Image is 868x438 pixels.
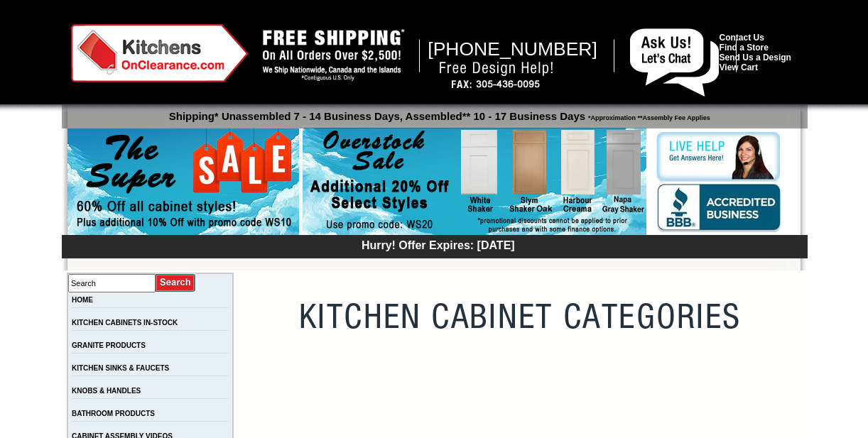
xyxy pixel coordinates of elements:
a: View Cart [720,62,758,72]
a: GRANITE PRODUCTS [72,341,146,349]
input: Submit [156,273,196,292]
a: Send Us a Design [720,53,791,62]
span: [PHONE_NUMBER] [428,38,597,60]
a: Contact Us [720,33,764,43]
img: Kitchens on Clearance Logo [71,24,249,82]
p: Shipping* Unassembled 7 - 14 Business Days, Assembled** 10 - 17 Business Days [69,104,808,122]
div: Hurry! Offer Expires: [DATE] [69,237,808,252]
a: KITCHEN SINKS & FAUCETS [72,364,169,372]
span: *Approximation **Assembly Fee Applies [585,111,710,121]
a: BATHROOM PRODUCTS [72,410,155,417]
a: Find a Store [720,43,769,53]
a: HOME [72,296,93,304]
a: KNOBS & HANDLES [72,387,141,395]
a: KITCHEN CABINETS IN-STOCK [72,319,178,327]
